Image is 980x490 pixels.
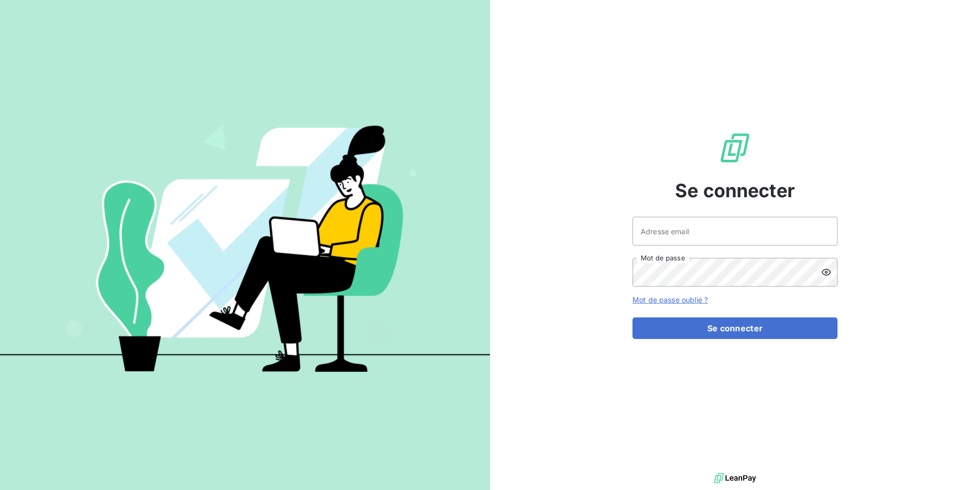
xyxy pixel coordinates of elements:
[632,295,708,304] a: Mot de passe oublié ?
[714,470,756,486] img: logo
[719,131,751,164] img: Logo LeanPay
[632,317,838,339] button: Se connecter
[632,217,838,246] input: placeholder
[675,177,795,204] span: Se connecter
